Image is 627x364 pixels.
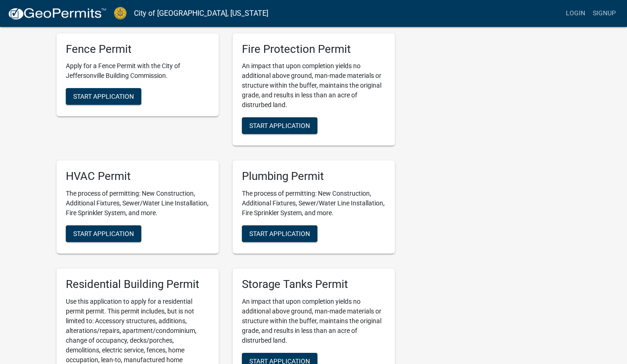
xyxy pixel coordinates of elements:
[242,189,386,218] p: The process of permitting: New Construction, Additional Fixtures, Sewer/Water Line Installation, ...
[589,5,620,22] a: Signup
[249,230,310,237] span: Start Application
[242,225,317,242] button: Start Application
[242,278,386,291] h5: Storage Tanks Permit
[73,230,134,237] span: Start Application
[242,61,386,110] p: An impact that upon completion yields no additional above ground, man-made materials or structure...
[562,5,589,22] a: Login
[66,88,141,105] button: Start Application
[66,61,209,81] p: Apply for a Fence Permit with the City of Jeffersonville Building Commission.
[66,170,209,183] h5: HVAC Permit
[242,297,386,345] p: An impact that upon completion yields no additional above ground, man-made materials or structure...
[66,189,209,218] p: The process of permitting: New Construction, Additional Fixtures, Sewer/Water Line Installation, ...
[66,225,141,242] button: Start Application
[242,43,386,56] h5: Fire Protection Permit
[73,93,134,100] span: Start Application
[66,43,209,56] h5: Fence Permit
[242,117,317,134] button: Start Application
[66,278,209,291] h5: Residential Building Permit
[134,6,268,21] a: City of [GEOGRAPHIC_DATA], [US_STATE]
[114,7,127,19] img: City of Jeffersonville, Indiana
[249,122,310,129] span: Start Application
[242,170,386,183] h5: Plumbing Permit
